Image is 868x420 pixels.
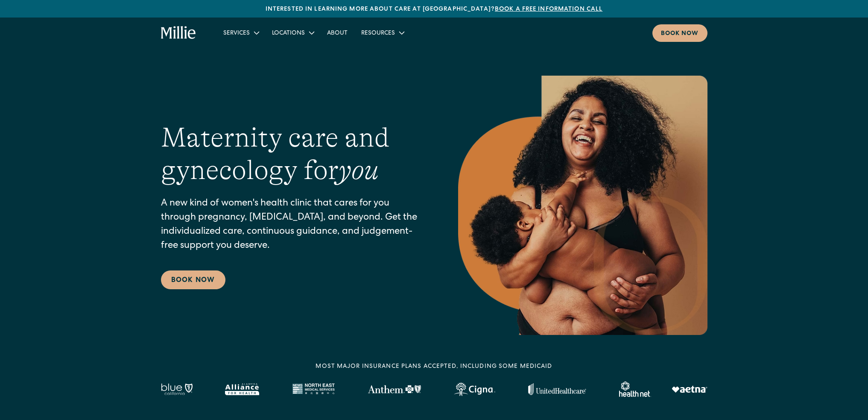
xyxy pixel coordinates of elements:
div: Resources [361,29,395,38]
div: Locations [272,29,305,38]
h1: Maternity care and gynecology for [161,121,424,187]
img: Anthem Logo [368,385,421,394]
div: Book now [661,29,699,38]
div: Services [223,29,250,38]
img: Aetna logo [672,386,707,393]
img: Healthnet logo [619,382,651,397]
div: Locations [265,26,320,40]
em: you [339,155,379,185]
img: Alameda Alliance logo [225,383,259,395]
a: Book now [652,24,707,42]
img: Smiling mother with her baby in arms, celebrating body positivity and the nurturing bond of postp... [458,76,707,335]
p: A new kind of women's health clinic that cares for you through pregnancy, [MEDICAL_DATA], and bey... [161,197,424,253]
div: MOST MAJOR INSURANCE PLANS ACCEPTED, INCLUDING some MEDICAID [316,362,552,371]
img: Blue California logo [161,383,193,395]
a: Book Now [161,270,225,289]
a: Book a free information call [495,6,602,12]
div: Services [216,26,265,40]
img: Cigna logo [454,382,495,396]
img: North East Medical Services logo [292,383,335,395]
div: Resources [354,26,410,40]
img: United Healthcare logo [528,383,586,395]
a: About [320,26,354,40]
